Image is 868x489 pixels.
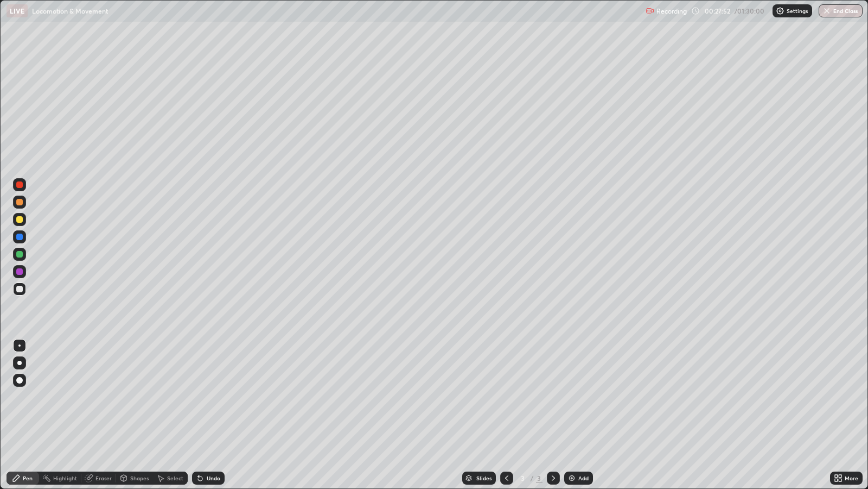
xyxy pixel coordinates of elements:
p: Settings [787,8,808,14]
p: Locomotion & Movement [32,7,108,15]
img: recording.375f2c34.svg [646,7,654,15]
img: class-settings-icons [776,7,784,15]
p: LIVE [10,7,24,15]
img: end-class-cross [822,7,831,15]
div: Eraser [95,475,112,481]
div: / [531,475,534,481]
div: Shapes [130,475,149,481]
button: End Class [819,4,863,17]
div: Slides [476,475,492,481]
p: Recording [656,7,687,15]
div: 3 [536,473,542,483]
div: Pen [23,475,33,481]
div: Highlight [53,475,77,481]
img: add-slide-button [567,474,576,482]
div: 3 [518,475,528,481]
div: More [845,475,858,481]
div: Add [578,475,589,481]
div: Select [167,475,183,481]
div: Undo [207,475,220,481]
